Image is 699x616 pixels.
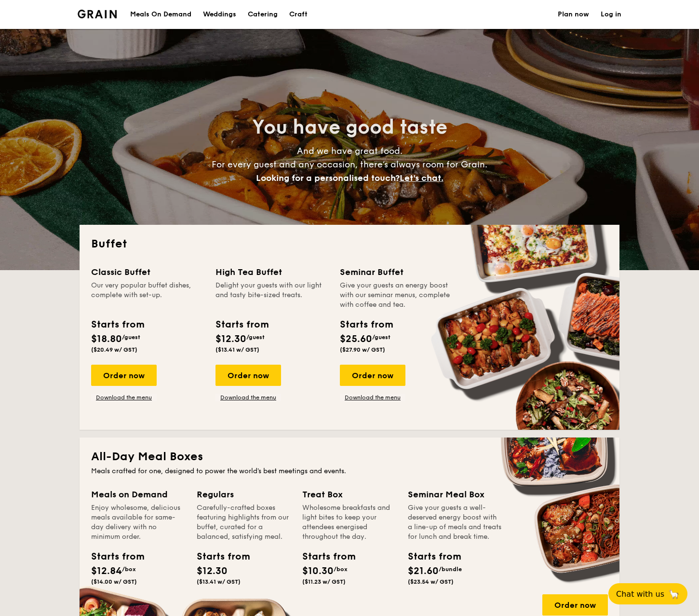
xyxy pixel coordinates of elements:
[78,10,117,18] a: Logotype
[197,549,240,564] div: Starts from
[439,566,462,573] span: /bundle
[91,488,185,501] div: Meals on Demand
[78,10,117,18] img: Grain
[302,503,396,542] div: Wholesome breakfasts and light bites to keep your attendees energised throughout the day.
[91,265,204,279] div: Classic Buffet
[302,578,346,585] span: ($11.23 w/ GST)
[91,466,608,476] div: Meals crafted for one, designed to power the world's best meetings and events.
[91,449,608,465] h2: All-Day Meal Boxes
[334,566,348,573] span: /box
[215,365,281,386] div: Order now
[340,281,453,310] div: Give your guests an energy boost with our seminar menus, complete with coffee and tea.
[246,334,265,341] span: /guest
[302,488,396,501] div: Treat Box
[408,565,439,577] span: $21.60
[212,146,487,183] span: And we have great food. For every guest and any occasion, there’s always room for Grain.
[542,594,608,616] div: Order now
[91,565,122,577] span: $12.84
[302,549,346,564] div: Starts from
[608,583,687,604] button: Chat with us🦙
[122,334,140,341] span: /guest
[340,365,405,386] div: Order now
[215,265,328,279] div: High Tea Buffet
[340,394,405,401] a: Download the menu
[91,346,137,353] span: ($20.49 w/ GST)
[91,503,185,542] div: Enjoy wholesome, delicious meals available for same-day delivery with no minimum order.
[91,317,144,332] div: Starts from
[197,578,241,585] span: ($13.41 w/ GST)
[91,236,608,252] h2: Buffet
[215,333,246,345] span: $12.30
[408,549,451,564] div: Starts from
[616,589,664,599] span: Chat with us
[197,503,291,542] div: Carefully-crafted boxes featuring highlights from our buffet, curated for a balanced, satisfying ...
[215,346,259,353] span: ($13.41 w/ GST)
[197,488,291,501] div: Regulars
[215,317,268,332] div: Starts from
[340,265,453,279] div: Seminar Buffet
[372,334,390,341] span: /guest
[197,565,228,577] span: $12.30
[252,116,447,139] span: You have good taste
[408,488,502,501] div: Seminar Meal Box
[408,578,454,585] span: ($23.54 w/ GST)
[122,566,136,573] span: /box
[256,173,400,183] span: Looking for a personalised touch?
[340,317,392,332] div: Starts from
[91,549,134,564] div: Starts from
[340,346,385,353] span: ($27.90 w/ GST)
[302,565,334,577] span: $10.30
[340,333,372,345] span: $25.60
[91,281,204,310] div: Our very popular buffet dishes, complete with set-up.
[400,173,444,183] span: Let's chat.
[408,503,502,542] div: Give your guests a well-deserved energy boost with a line-up of meals and treats for lunch and br...
[215,281,328,310] div: Delight your guests with our light and tasty bite-sized treats.
[215,394,281,401] a: Download the menu
[91,578,137,585] span: ($14.00 w/ GST)
[668,589,680,600] span: 🦙
[91,394,157,401] a: Download the menu
[91,365,157,386] div: Order now
[91,333,122,345] span: $18.80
